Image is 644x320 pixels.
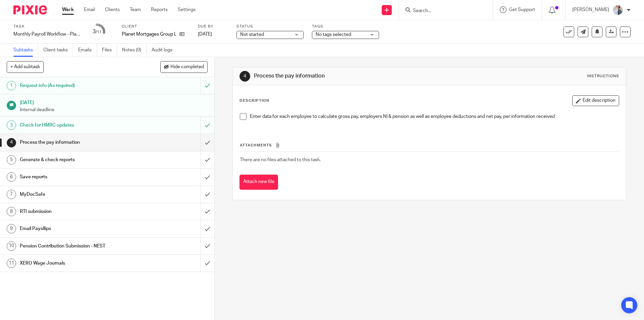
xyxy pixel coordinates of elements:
span: [DATE] [198,32,212,37]
div: 4 [239,71,250,82]
div: 6 [7,172,16,182]
div: 5 [7,155,16,165]
h1: Email Paysllips [20,224,136,234]
a: Client tasks [43,44,73,57]
img: Pixie [13,5,47,14]
a: Settings [178,6,196,13]
h1: [DATE] [20,98,208,106]
div: 1 [7,81,16,90]
div: 10 [7,241,16,251]
h1: RTI submission [20,207,136,217]
h1: Pension Contribution Submission - NEST [20,241,136,251]
div: Instructions [587,74,619,79]
p: Description [239,98,269,103]
span: Get Support [509,7,535,12]
p: [PERSON_NAME] [572,6,609,13]
label: Status [236,24,304,29]
label: Task [13,24,80,29]
button: Attach new file [239,175,278,190]
div: 7 [7,190,16,199]
button: Hide completed [160,61,208,73]
h1: MyDocSafe [20,189,136,199]
div: Monthly Payroll Workflow - Planet Mortgages [13,31,80,38]
h1: Save reports [20,172,136,182]
h1: Generate & check reports [20,155,136,165]
div: 11 [7,259,16,268]
span: Attachments [240,143,272,147]
a: Work [62,6,74,13]
p: Enter data for each employee to calculate gross pay, employers NI & pension as well as employee d... [250,113,619,120]
img: IMG_9924.jpg [612,5,623,15]
button: + Add subtask [7,61,44,73]
a: Notes (0) [122,44,147,57]
a: Team [130,6,141,13]
a: Clients [105,6,120,13]
label: Tags [312,24,379,29]
a: Emails [78,44,97,57]
h1: Process the pay information [20,137,136,147]
div: 8 [7,207,16,216]
input: Search [412,8,473,14]
label: Due by [198,24,228,29]
label: Client [122,24,190,29]
div: 4 [7,138,16,147]
a: Files [102,44,117,57]
h1: Request info (As required) [20,81,136,91]
p: Planet Mortgages Group Ltd [122,31,176,38]
p: Internal deadline [20,106,208,113]
a: Audit logs [152,44,177,57]
a: Reports [151,6,168,13]
div: 3 [93,28,102,36]
span: Not started [240,32,264,37]
div: 3 [7,121,16,130]
h1: XERO Wage Journals [20,258,136,268]
button: Edit description [572,95,619,106]
span: No tags selected [316,32,351,37]
a: Email [84,6,95,13]
span: There are no files attached to this task. [240,157,321,162]
span: Hide completed [170,64,204,70]
h1: Process the pay information [254,73,444,80]
a: Subtasks [13,44,38,57]
div: 9 [7,224,16,233]
h1: Check for HMRC updates [20,120,136,130]
small: /11 [96,30,102,34]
